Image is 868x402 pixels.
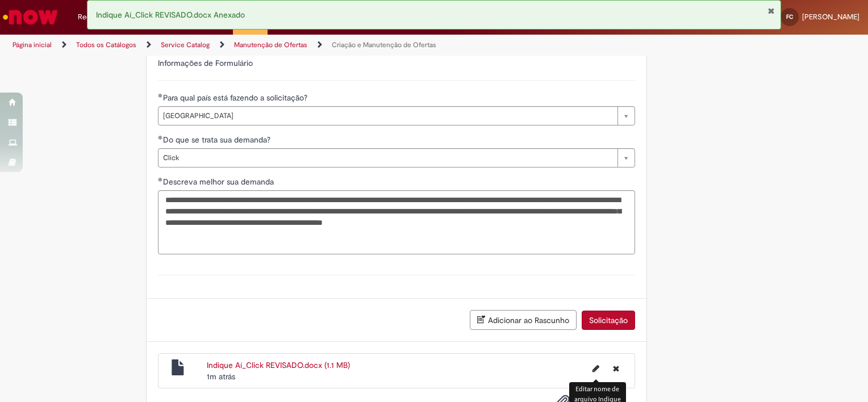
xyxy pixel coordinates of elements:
[78,11,118,23] span: Requisições
[1,6,60,28] img: ServiceNow
[158,190,635,255] textarea: Descreva melhor sua demanda
[158,93,163,98] span: Obrigatório Preenchido
[163,93,310,103] span: Para qual país está fazendo a solicitação?
[332,40,436,49] a: Criação e Manutenção de Ofertas
[586,359,606,378] button: Editar nome de arquivo Indique Aí_Click REVISADO.docx
[207,360,350,370] a: Indique Aí_Click REVISADO.docx (1.1 MB)
[786,13,793,20] span: FC
[207,371,235,382] time: 29/09/2025 14:16:04
[582,311,635,330] button: Solicitação
[76,40,136,49] a: Todos os Catálogos
[767,6,775,15] button: Fechar Notificação
[158,58,253,68] label: Informações de Formulário
[234,40,307,49] a: Manutenção de Ofertas
[161,40,210,49] a: Service Catalog
[12,40,52,49] a: Página inicial
[163,177,276,187] span: Descreva melhor sua demanda
[470,310,577,330] button: Adicionar ao Rascunho
[163,107,612,125] span: [GEOGRAPHIC_DATA]
[9,35,570,56] ul: Trilhas de página
[163,149,612,167] span: Click
[606,359,626,378] button: Excluir Indique Aí_Click REVISADO.docx
[802,12,859,22] span: [PERSON_NAME]
[158,177,163,182] span: Obrigatório Preenchido
[96,10,245,20] span: Indique Aí_Click REVISADO.docx Anexado
[158,135,163,140] span: Obrigatório Preenchido
[163,135,273,145] span: Do que se trata sua demanda?
[207,371,235,382] span: 1m atrás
